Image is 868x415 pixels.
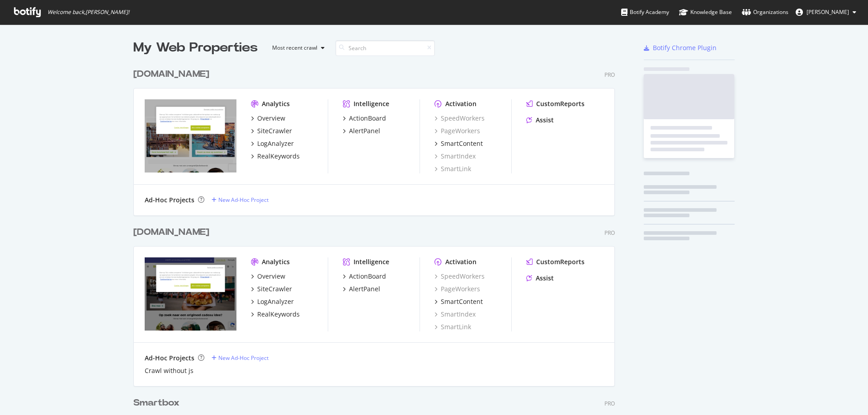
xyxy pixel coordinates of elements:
[526,99,585,108] a: CustomReports
[788,5,863,19] button: [PERSON_NAME]
[349,114,386,123] div: ActionBoard
[434,139,483,148] a: SmartContent
[621,8,669,17] div: Botify Academy
[133,396,183,410] a: Smartbox
[251,297,294,306] a: LogAnalyzer
[354,257,389,266] div: Intelligence
[349,272,386,281] div: ActionBoard
[526,257,585,266] a: CustomReports
[251,114,285,123] a: Overview
[343,272,386,281] a: ActionBoard
[536,257,585,266] div: CustomReports
[133,226,209,239] div: [DOMAIN_NAME]
[265,41,328,55] button: Most recent crawl
[536,99,585,108] div: CustomReports
[133,68,213,81] a: [DOMAIN_NAME]
[653,43,717,52] div: Botify Chrome Plugin
[257,114,285,123] div: Overview
[343,284,380,294] a: AlertPanel
[434,284,480,294] a: PageWorkers
[257,272,285,281] div: Overview
[604,229,615,237] div: Pro
[536,274,554,283] div: Assist
[679,8,732,17] div: Knowledge Base
[47,9,129,16] span: Welcome back, [PERSON_NAME] !
[445,99,476,108] div: Activation
[251,152,300,161] a: RealKeywords
[434,322,471,331] a: SmartLink
[145,196,194,205] div: Ad-Hoc Projects
[251,139,294,148] a: LogAnalyzer
[335,40,435,56] input: Search
[434,164,471,173] a: SmartLink
[133,68,209,81] div: [DOMAIN_NAME]
[441,297,483,306] div: SmartContent
[133,396,179,410] div: Smartbox
[434,114,485,123] a: SpeedWorkers
[604,71,615,79] div: Pro
[257,152,300,161] div: RealKeywords
[145,366,193,375] a: Crawl without js
[145,99,236,173] img: bongo.nl
[343,126,380,135] a: AlertPanel
[257,139,294,148] div: LogAnalyzer
[434,152,476,161] a: SmartIndex
[257,126,292,135] div: SiteCrawler
[145,257,236,331] img: bongo.be
[133,39,258,57] div: My Web Properties
[133,226,213,239] a: [DOMAIN_NAME]
[526,116,554,125] a: Assist
[251,272,285,281] a: Overview
[251,284,292,294] a: SiteCrawler
[536,116,554,125] div: Assist
[212,196,269,204] a: New Ad-Hoc Project
[349,284,380,294] div: AlertPanel
[742,8,788,17] div: Organizations
[434,126,480,135] a: PageWorkers
[272,45,317,51] div: Most recent crawl
[354,99,389,108] div: Intelligence
[251,126,292,135] a: SiteCrawler
[434,297,483,306] a: SmartContent
[644,43,717,52] a: Botify Chrome Plugin
[343,114,386,123] a: ActionBoard
[145,354,194,363] div: Ad-Hoc Projects
[262,99,290,108] div: Analytics
[257,297,294,306] div: LogAnalyzer
[445,257,476,266] div: Activation
[257,284,292,294] div: SiteCrawler
[526,274,554,283] a: Assist
[604,400,615,407] div: Pro
[218,354,269,362] div: New Ad-Hoc Project
[251,310,300,319] a: RealKeywords
[257,310,300,319] div: RealKeywords
[434,272,485,281] a: SpeedWorkers
[441,139,483,148] div: SmartContent
[218,196,269,204] div: New Ad-Hoc Project
[434,310,476,319] a: SmartIndex
[262,257,290,266] div: Analytics
[349,126,380,135] div: AlertPanel
[807,8,849,16] span: Lamar Marsh
[212,354,269,362] a: New Ad-Hoc Project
